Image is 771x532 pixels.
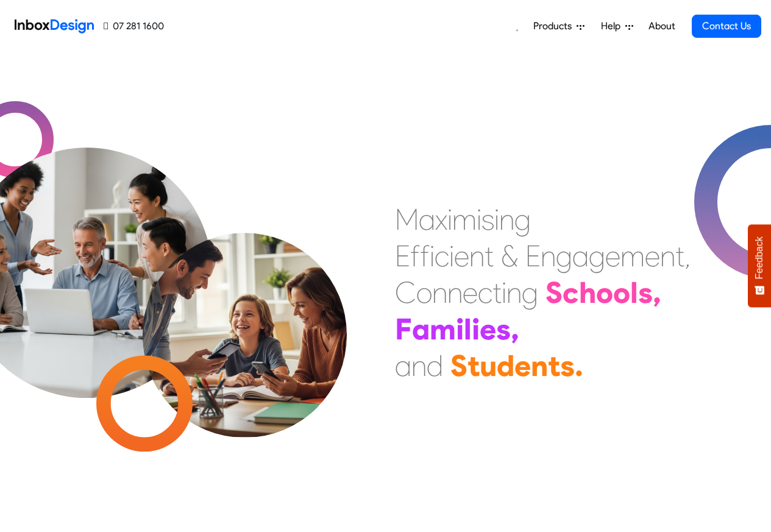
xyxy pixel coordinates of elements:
div: n [541,238,556,274]
div: e [480,311,496,347]
div: l [464,311,472,347]
div: i [447,201,452,238]
span: Products [533,19,577,34]
div: n [660,238,675,274]
div: e [463,274,478,311]
div: s [560,347,575,384]
div: S [450,347,467,384]
div: n [499,201,514,238]
div: d [427,347,443,384]
div: Maximising Efficient & Engagement, Connecting Schools, Families, and Students. [395,201,691,384]
div: n [469,238,485,274]
div: i [494,201,499,238]
div: t [485,238,494,274]
div: E [395,238,410,274]
div: i [430,238,435,274]
div: t [548,347,560,384]
div: M [395,201,419,238]
span: Help [601,19,625,34]
div: u [480,347,497,384]
div: n [531,347,548,384]
div: n [447,274,463,311]
a: Products [528,14,589,38]
div: m [430,311,456,347]
div: s [496,311,511,347]
div: a [572,238,589,274]
div: x [435,201,447,238]
div: , [684,238,691,274]
div: g [514,201,531,238]
div: S [545,274,563,311]
div: i [456,311,464,347]
div: n [432,274,447,311]
div: c [478,274,492,311]
div: e [645,238,660,274]
div: e [454,238,469,274]
div: o [596,274,613,311]
div: . [575,347,583,384]
div: m [452,201,477,238]
div: f [410,238,420,274]
div: a [412,311,430,347]
div: n [506,274,522,311]
div: g [522,274,538,311]
div: g [556,238,572,274]
div: s [638,274,653,311]
span: Feedback [754,236,765,279]
a: Help [596,14,638,38]
div: e [605,238,620,274]
div: t [492,274,502,311]
a: Contact Us [692,15,761,38]
div: m [620,238,645,274]
div: s [481,201,494,238]
div: , [653,274,661,311]
div: c [563,274,579,311]
div: n [411,347,427,384]
img: parents_with_child.png [117,182,372,438]
div: F [395,311,412,347]
div: o [416,274,432,311]
div: i [449,238,454,274]
div: l [630,274,638,311]
div: e [514,347,531,384]
div: t [675,238,684,274]
div: i [477,201,481,238]
div: i [502,274,506,311]
div: & [501,238,518,274]
div: , [511,311,519,347]
div: i [472,311,480,347]
div: C [395,274,416,311]
div: d [497,347,514,384]
div: g [589,238,605,274]
div: c [435,238,449,274]
div: f [420,238,430,274]
div: t [467,347,480,384]
div: o [613,274,630,311]
div: E [525,238,541,274]
a: 07 281 1600 [104,19,164,34]
div: a [419,201,435,238]
a: About [645,14,678,38]
div: a [395,347,411,384]
div: h [579,274,596,311]
button: Feedback - Show survey [748,224,771,307]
